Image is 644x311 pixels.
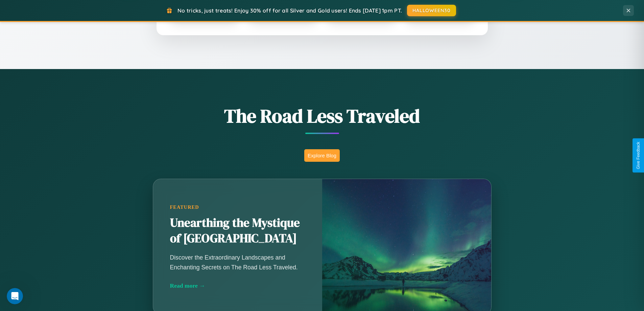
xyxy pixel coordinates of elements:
button: Explore Blog [304,149,340,162]
button: HALLOWEEN30 [407,5,456,16]
h1: The Road Less Traveled [119,103,525,129]
p: Discover the Extraordinary Landscapes and Enchanting Secrets on The Road Less Traveled. [170,253,305,272]
iframe: Intercom live chat [7,288,23,304]
div: Read more → [170,282,305,289]
h2: Unearthing the Mystique of [GEOGRAPHIC_DATA] [170,215,305,246]
div: Featured [170,204,305,210]
div: Give Feedback [636,142,641,169]
span: No tricks, just treats! Enjoy 30% off for all Silver and Gold users! Ends [DATE] 1pm PT. [177,7,402,14]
